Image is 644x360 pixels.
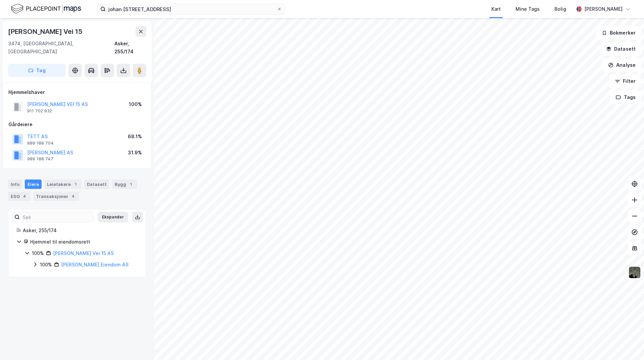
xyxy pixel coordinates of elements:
[609,74,641,88] button: Filter
[114,40,146,56] div: Asker, 255/174
[32,249,44,257] div: 100%
[53,250,114,256] a: [PERSON_NAME] Vei 15 AS
[128,149,142,157] div: 31.9%
[27,156,53,162] div: 989 188 747
[30,238,138,246] div: Hjemmel til eiendomsrett
[25,179,42,189] div: Eiere
[600,42,641,56] button: Datasett
[8,64,66,77] button: Tag
[23,226,138,235] div: Asker, 255/174
[11,3,81,15] img: logo.f888ab2527a4732fd821a326f86c7f29.svg
[61,262,128,267] a: [PERSON_NAME] Eiendom AS
[98,212,128,222] button: Ekspander
[628,266,641,279] img: 9k=
[72,181,79,188] div: 1
[554,5,566,13] div: Bolig
[491,5,501,13] div: Kart
[8,192,31,201] div: ESG
[20,212,93,222] input: Søk
[129,100,142,108] div: 100%
[8,179,22,189] div: Info
[584,5,623,13] div: [PERSON_NAME]
[21,193,28,200] div: 4
[8,120,146,128] div: Gårdeiere
[602,58,641,72] button: Analyse
[27,108,52,114] div: 911 702 932
[127,181,134,188] div: 1
[8,26,84,37] div: [PERSON_NAME] Vei 15
[596,26,641,40] button: Bokmerker
[33,192,79,201] div: Transaksjoner
[84,179,109,189] div: Datasett
[8,88,146,96] div: Hjemmelshaver
[128,133,142,141] div: 68.1%
[40,261,52,269] div: 100%
[610,91,641,104] button: Tags
[610,328,644,360] div: Kontrollprogram for chat
[27,141,54,146] div: 989 188 704
[112,179,137,189] div: Bygg
[516,5,540,13] div: Mine Tags
[70,193,76,200] div: 4
[8,40,114,56] div: 3474, [GEOGRAPHIC_DATA], [GEOGRAPHIC_DATA]
[610,328,644,360] iframe: Chat Widget
[44,179,82,189] div: Leietakere
[106,4,277,14] input: Søk på adresse, matrikkel, gårdeiere, leietakere eller personer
